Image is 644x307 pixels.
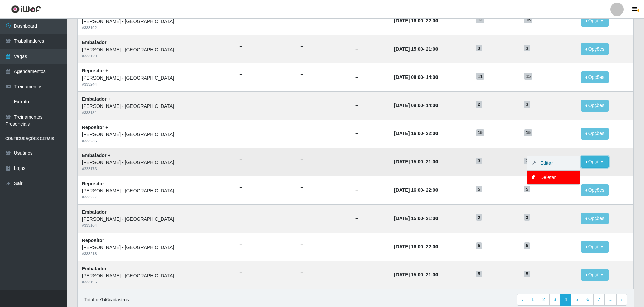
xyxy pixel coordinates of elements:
img: CoreUI Logo [11,5,41,13]
td: -- [351,91,390,120]
div: [PERSON_NAME] - [GEOGRAPHIC_DATA] [82,103,231,110]
a: 3 [549,294,561,306]
strong: Embalador + [82,96,110,102]
ul: -- [239,212,292,219]
p: Total de 146 cadastros. [84,296,130,303]
div: # 333227 [82,194,231,200]
strong: - [394,74,438,80]
ul: -- [300,184,347,191]
a: 6 [582,294,594,306]
span: 15 [524,17,532,23]
strong: Embalador [82,40,106,45]
td: -- [351,204,390,233]
div: [PERSON_NAME] - [GEOGRAPHIC_DATA] [82,74,231,82]
ul: -- [300,127,347,134]
div: # 333164 [82,223,231,228]
ul: -- [300,212,347,219]
span: › [621,297,622,302]
div: # 333244 [82,82,231,87]
span: 2 [476,101,482,108]
ul: -- [239,156,292,163]
strong: Repositor [82,181,104,186]
strong: - [394,46,438,52]
ul: -- [300,269,347,276]
strong: Repositor + [82,125,108,130]
span: 15 [524,73,532,80]
div: # 333181 [82,110,231,116]
span: 5 [476,242,482,249]
strong: - [394,131,438,136]
ul: -- [300,71,347,78]
strong: - [394,272,438,277]
a: Next [616,294,627,306]
button: Opções [581,184,609,196]
td: -- [351,233,390,261]
span: 5 [524,186,530,193]
time: 21:00 [426,159,438,164]
time: 22:00 [426,244,438,249]
strong: - [394,216,438,221]
strong: - [394,187,438,193]
button: Opções [581,43,609,55]
time: [DATE] 16:00 [394,131,423,136]
div: [PERSON_NAME] - [GEOGRAPHIC_DATA] [82,159,231,166]
time: 21:00 [426,272,438,277]
div: [PERSON_NAME] - [GEOGRAPHIC_DATA] [82,216,231,223]
div: [PERSON_NAME] - [GEOGRAPHIC_DATA] [82,187,231,194]
div: [PERSON_NAME] - [GEOGRAPHIC_DATA] [82,244,231,251]
time: [DATE] 15:00 [394,272,423,277]
ul: -- [239,99,292,106]
time: 21:00 [426,216,438,221]
td: -- [351,7,390,35]
time: 22:00 [426,131,438,136]
span: 11 [476,73,484,80]
div: [PERSON_NAME] - [GEOGRAPHIC_DATA] [82,46,231,53]
time: [DATE] 15:00 [394,159,423,164]
div: # 333173 [82,166,231,172]
ul: -- [239,241,292,248]
time: [DATE] 15:00 [394,216,423,221]
span: 2 [476,214,482,221]
span: 5 [476,186,482,193]
td: -- [351,176,390,205]
strong: Repositor [82,238,104,243]
a: 7 [593,294,605,306]
span: 3 [476,45,482,52]
td: -- [351,35,390,63]
strong: Embalador + [82,153,110,158]
span: 15 [524,129,532,136]
ul: -- [300,156,347,163]
td: -- [351,63,390,91]
a: 2 [538,294,550,306]
button: Opções [581,15,609,27]
button: Opções [581,241,609,253]
span: 3 [524,158,530,164]
span: 15 [476,129,484,136]
div: [PERSON_NAME] - [GEOGRAPHIC_DATA] [82,272,231,279]
div: [PERSON_NAME] - [GEOGRAPHIC_DATA] [82,18,231,25]
td: -- [351,120,390,148]
ul: -- [239,127,292,134]
nav: pagination [517,294,627,306]
strong: Repositor + [82,68,108,73]
div: # 333155 [82,279,231,285]
button: Opções [581,71,609,83]
ul: -- [239,269,292,276]
ul: -- [239,71,292,78]
a: Previous [517,294,527,306]
time: [DATE] 08:00 [394,74,423,80]
time: [DATE] 08:00 [394,103,423,108]
strong: Embalador [82,266,106,271]
strong: Embalador [82,209,106,215]
strong: - [394,159,438,164]
a: 4 [560,294,571,306]
strong: - [394,103,438,108]
time: 22:00 [426,18,438,23]
ul: -- [300,43,347,50]
span: 5 [476,271,482,277]
span: 12 [476,17,484,23]
div: [PERSON_NAME] - [GEOGRAPHIC_DATA] [82,131,231,138]
time: 14:00 [426,74,438,80]
a: 1 [527,294,538,306]
ul: -- [239,184,292,191]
